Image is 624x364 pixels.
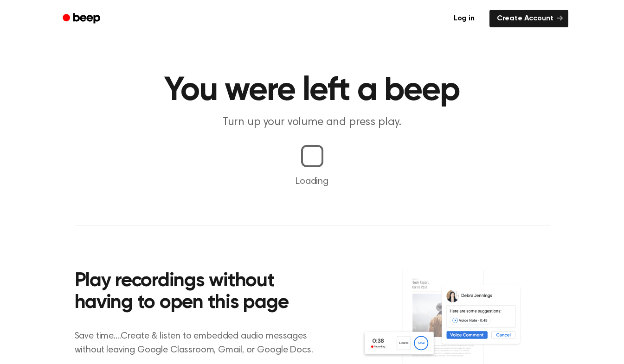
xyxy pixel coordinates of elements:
p: Loading [11,175,613,188]
a: Log in [444,8,484,29]
a: Beep [56,10,109,28]
h1: You were left a beep [75,74,550,107]
p: Turn up your volume and press play. [134,115,490,130]
p: Save time....Create & listen to embedded audio messages without leaving Google Classroom, Gmail, ... [75,329,325,357]
a: Create Account [489,10,568,27]
h2: Play recordings without having to open this page [75,270,325,314]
